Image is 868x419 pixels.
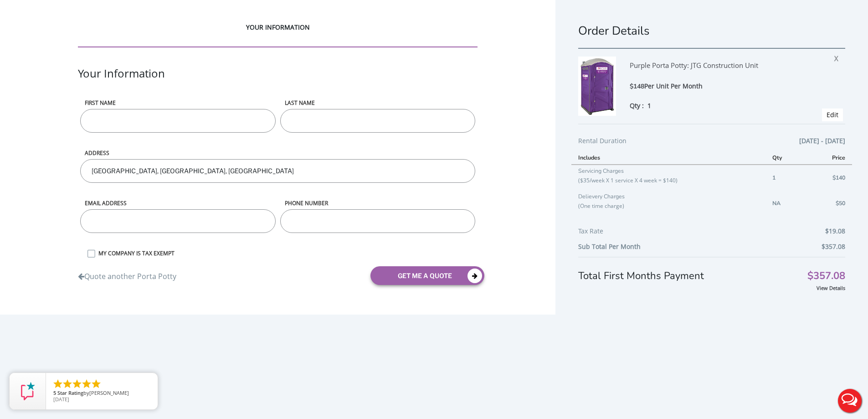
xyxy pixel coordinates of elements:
[832,383,868,419] button: Live Chat
[52,378,63,389] li: 
[827,110,838,119] a: Edit
[57,389,83,396] span: Star Rating
[630,81,808,92] div: $148
[578,201,758,211] p: (One time charge)
[630,57,808,81] div: Purple Porta Potty: JTG Construction Unit
[630,101,808,110] div: Qty :
[817,285,845,291] a: View Details
[647,101,651,110] span: 1
[80,99,275,107] label: First name
[578,176,758,185] p: ($35/week X 1 service X 4 week = $140)
[571,165,765,191] td: Servicing Charges
[78,66,477,99] div: Your Information
[53,390,150,397] span: by
[578,23,845,39] h1: Order Details
[834,51,843,63] span: X
[53,396,69,403] span: [DATE]
[765,191,806,216] td: NA
[806,165,852,191] td: $140
[578,257,845,283] div: Total First Months Payment
[78,23,477,47] div: YOUR INFORMATION
[94,249,477,257] label: MY COMPANY IS TAX EXEMPT
[578,226,845,241] div: Tax Rate
[280,99,475,107] label: LAST NAME
[80,199,275,207] label: Email address
[765,151,806,165] th: Qty
[644,82,703,90] span: Per Unit Per Month
[91,378,102,389] li: 
[571,191,765,216] td: Delievery Charges
[822,242,845,251] b: $357.08
[765,165,806,191] td: 1
[81,378,92,389] li: 
[825,226,845,237] span: $19.08
[578,135,845,151] div: Rental Duration
[280,199,475,207] label: phone number
[78,267,176,282] a: Quote another Porta Potty
[89,389,129,396] span: [PERSON_NAME]
[571,151,765,165] th: Includes
[53,389,56,396] span: 5
[72,378,82,389] li: 
[19,382,37,400] img: Review Rating
[799,135,845,146] span: [DATE] - [DATE]
[578,242,641,251] b: Sub Total Per Month
[370,266,484,285] button: get me a quote
[807,271,845,281] span: $357.08
[806,151,852,165] th: Price
[806,191,852,216] td: $50
[62,378,73,389] li: 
